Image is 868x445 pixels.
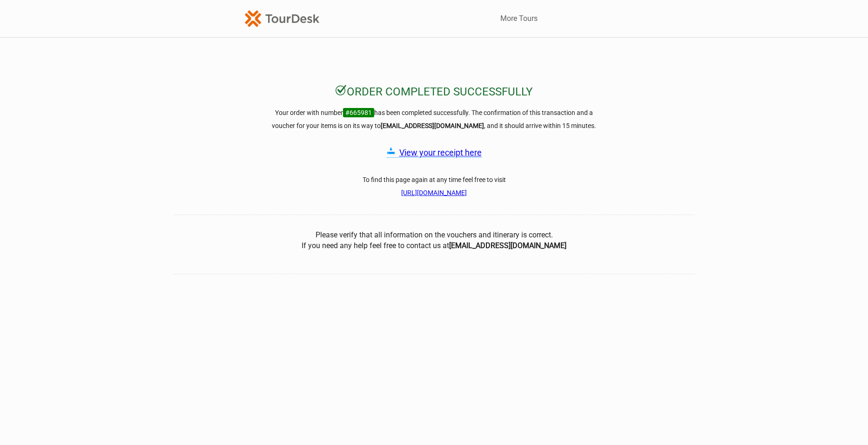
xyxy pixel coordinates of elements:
[267,106,602,132] h3: Your order with number has been completed successfully. The confirmation of this transaction and ...
[267,173,602,199] h3: To find this page again at any time feel free to visit
[381,122,484,129] strong: [EMAIL_ADDRESS][DOMAIN_NAME]
[399,148,482,157] a: View your receipt here
[449,241,566,250] b: [EMAIL_ADDRESS][DOMAIN_NAME]
[401,189,467,196] a: [URL][DOMAIN_NAME]
[500,13,538,24] a: More Tours
[174,230,695,251] center: Please verify that all information on the vouchers and itinerary is correct. If you need any help...
[343,108,374,117] span: #665981
[245,10,319,27] img: TourDesk-logo-td-orange-v1.png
